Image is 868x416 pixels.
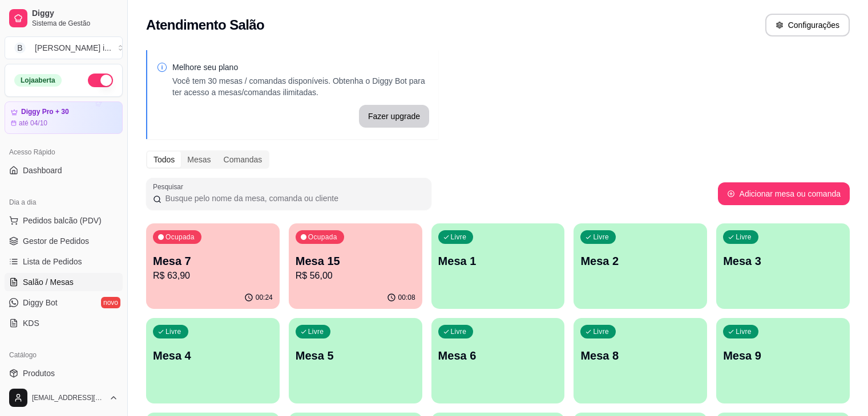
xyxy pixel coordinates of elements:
[736,327,752,336] p: Livre
[5,211,123,230] button: Pedidos balcão (PDV)
[431,223,565,309] button: LivreMesa 1
[574,318,707,403] button: LivreMesa 8
[23,297,58,308] span: Diggy Bot
[88,74,113,87] button: Alterar Status
[5,273,123,291] a: Salão / Mesas
[165,327,181,336] p: Livre
[308,233,337,242] p: Ocupada
[23,317,39,329] span: KDS
[165,233,195,242] p: Ocupada
[172,62,429,73] p: Melhore seu plano
[438,253,558,269] p: Mesa 1
[723,253,843,269] p: Mesa 3
[181,152,217,168] div: Mesas
[5,143,123,161] div: Acesso Rápido
[5,101,123,134] a: Diggy Pro + 30até 04/10
[451,233,467,242] p: Livre
[5,314,123,332] a: KDS
[23,256,82,267] span: Lista de Pedidos
[289,318,422,403] button: LivreMesa 5
[593,327,609,336] p: Livre
[5,161,123,180] a: Dashboard
[32,9,118,19] span: Diggy
[359,105,429,128] button: Fazer upgrade
[153,348,273,364] p: Mesa 4
[574,223,707,309] button: LivreMesa 2
[451,327,467,336] p: Livre
[147,152,181,168] div: Todos
[5,5,123,32] a: DiggySistema de Gestão
[296,348,415,364] p: Mesa 5
[5,193,123,211] div: Dia a dia
[580,253,700,269] p: Mesa 2
[23,276,74,288] span: Salão / Mesas
[593,233,609,242] p: Livre
[308,327,324,336] p: Livre
[5,252,123,271] a: Lista de Pedidos
[256,293,273,302] p: 00:24
[23,235,89,247] span: Gestor de Pedidos
[5,364,123,382] a: Produtos
[146,223,280,309] button: OcupadaMesa 7R$ 63,9000:24
[35,42,111,54] div: [PERSON_NAME] i ...
[5,346,123,364] div: Catálogo
[718,182,850,205] button: Adicionar mesa ou comanda
[14,42,26,54] span: B
[736,233,752,242] p: Livre
[398,293,415,302] p: 00:08
[153,182,187,191] label: Pesquisar
[296,253,415,269] p: Mesa 15
[153,253,273,269] p: Mesa 7
[438,348,558,364] p: Mesa 6
[5,36,123,59] button: Select a team
[716,223,850,309] button: LivreMesa 3
[5,293,123,312] a: Diggy Botnovo
[5,232,123,250] a: Gestor de Pedidos
[723,348,843,364] p: Mesa 9
[296,269,415,283] p: R$ 56,00
[580,348,700,364] p: Mesa 8
[32,19,118,28] span: Sistema de Gestão
[23,368,55,379] span: Produtos
[146,16,264,34] h2: Atendimento Salão
[5,384,123,411] button: [EMAIL_ADDRESS][DOMAIN_NAME]
[21,108,69,116] article: Diggy Pro + 30
[153,269,273,283] p: R$ 63,90
[716,318,850,403] button: LivreMesa 9
[23,165,62,176] span: Dashboard
[172,75,429,98] p: Você tem 30 mesas / comandas disponíveis. Obtenha o Diggy Bot para ter acesso a mesas/comandas il...
[14,74,62,87] div: Loja aberta
[431,318,565,403] button: LivreMesa 6
[765,14,850,36] button: Configurações
[19,119,47,128] article: até 04/10
[289,223,422,309] button: OcupadaMesa 15R$ 56,0000:08
[23,215,102,226] span: Pedidos balcão (PDV)
[162,193,425,204] input: Pesquisar
[32,393,104,402] span: [EMAIL_ADDRESS][DOMAIN_NAME]
[146,318,280,403] button: LivreMesa 4
[217,152,269,168] div: Comandas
